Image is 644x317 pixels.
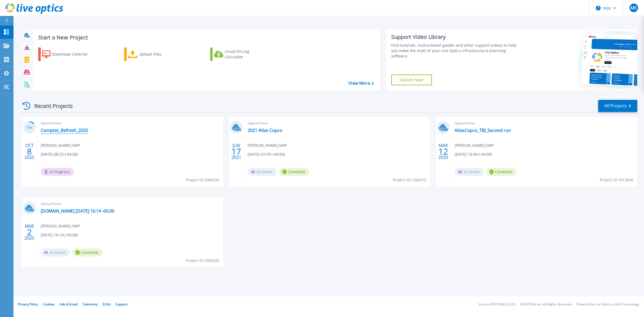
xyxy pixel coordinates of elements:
span: Archived [41,248,70,257]
div: Find tutorials, instructional guides and other support videos to help you make the most of your L... [391,43,521,59]
a: Download Collector [38,47,98,61]
li: © 2025 Dell Inc. All Rights Reserved [520,303,572,306]
div: Cloud Pricing Calculator [225,49,268,60]
span: [DATE] 08:23 (-04:00) [41,151,78,157]
span: Optical Prime [41,201,220,207]
div: MAR 2020 [24,222,34,242]
a: Comptec_Refresh_2025 [41,128,88,133]
span: [PERSON_NAME] , SMP [41,223,80,229]
span: Project ID: 1013646 [600,177,633,183]
span: Project ID: 1006920 [186,258,219,264]
span: [DATE] 07:29 (-04:00) [248,151,285,157]
div: MAR 2020 [438,142,448,161]
a: View More [348,81,373,86]
span: Archived [455,168,483,176]
a: Explore Now! [391,74,432,85]
span: 8 [27,149,32,154]
span: 17 [231,149,241,154]
li: Version: [TECHNICAL_ID] [479,303,515,306]
a: Cloud Pricing Calculator [210,47,270,61]
a: Upload Files [124,47,184,61]
h3: 15 [23,125,36,131]
div: OCT 2025 [24,142,34,161]
div: Download Collector [52,49,95,60]
span: Complete [279,168,309,176]
span: 2 [27,230,32,234]
h3: Start a New Project [38,35,373,40]
span: [DATE] 10:49 (-04:00) [455,151,492,157]
span: Optical Prime [41,120,220,126]
a: Ads & Email [60,302,78,306]
div: Recent Projects [21,99,80,113]
span: Optical Prime [248,120,427,126]
a: AtlasCopco_TBI_Second run [455,128,511,133]
span: Archived [248,168,276,176]
div: Support Video Library [391,33,521,40]
a: Support [116,302,127,306]
span: 12 [438,149,448,154]
span: Complete [486,168,516,176]
a: 2021 Atlas Copco [248,128,282,133]
div: Upload Files [139,49,182,60]
a: Telemetry [82,302,98,306]
span: Optical Prime [455,120,634,126]
span: MS [631,6,637,10]
a: All Projects [598,100,637,112]
span: [DATE] 16:14 (-05:00) [41,232,78,238]
span: Project ID: 1326473 [393,177,426,183]
span: [PERSON_NAME] , SMP [248,142,287,148]
a: Cookies [43,302,55,306]
span: [PERSON_NAME] , SMP [455,142,494,148]
span: Complete [72,248,102,257]
span: Project ID: 3084226 [186,177,219,183]
a: EULA [103,302,111,306]
span: In Progress [41,168,74,176]
a: [DOMAIN_NAME] [DATE] 16:14 -05:00 [41,208,114,214]
a: Privacy Policy [18,302,38,306]
span: [PERSON_NAME] , SMP [41,142,80,148]
div: JUN 2021 [231,142,241,161]
span: % [30,126,32,129]
li: Powered by Live Optics, a Dell Technology [576,303,639,306]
